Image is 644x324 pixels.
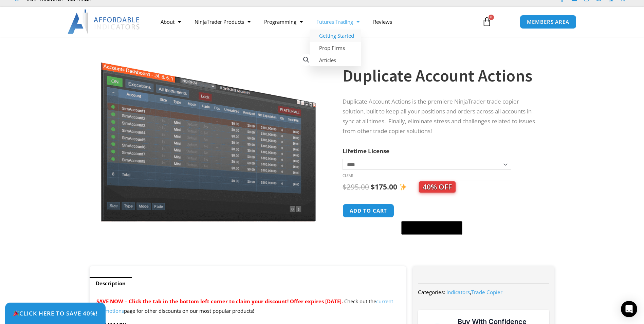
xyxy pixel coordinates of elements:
span: SAVE NOW – Click the tab in the bottom left corner to claim your discount! Offer expires [DATE]. [96,298,343,305]
span: $ [343,182,347,192]
span: MEMBERS AREA [527,19,569,24]
a: Articles [310,54,361,66]
a: About [154,14,188,30]
a: 0 [472,12,502,32]
ul: Futures Trading [310,30,361,66]
a: Trade Copier [471,289,502,295]
p: Duplicate Account Actions is the premiere NinjaTrader trade copier solution, built to keep all yo... [343,97,541,136]
a: NinjaTrader Products [188,14,257,30]
a: Getting Started [310,30,361,42]
img: LogoAI | Affordable Indicators – NinjaTrader [68,10,141,34]
a: View full-screen image gallery [300,54,312,66]
bdi: 295.00 [343,182,369,192]
a: Futures Trading [310,14,366,30]
a: Clear options [343,173,353,178]
a: Indicators [446,289,470,295]
a: Description [90,277,132,290]
img: ✨ [400,183,407,191]
a: Prop Firms [310,42,361,54]
span: Categories: [418,289,445,295]
nav: Menu [154,14,474,30]
a: 🎉Click Here to save 40%! [5,303,106,324]
p: Check out the page for other discounts on our most popular products! [96,297,400,316]
h1: Duplicate Account Actions [343,64,541,88]
div: Open Intercom Messenger [621,301,637,317]
button: Buy with GPay [401,221,462,235]
span: Click Here to save 40%! [13,310,98,316]
button: Add to cart [343,204,394,218]
span: 40% OFF [419,181,456,193]
span: 0 [489,15,494,20]
iframe: PayPal Message 1 [343,239,541,245]
bdi: 175.00 [371,182,397,192]
iframe: Secure express checkout frame [400,203,461,219]
a: Reviews [366,14,399,30]
label: Lifetime License [343,147,389,155]
span: $ [371,182,375,192]
a: Programming [257,14,310,30]
a: MEMBERS AREA [520,15,576,29]
span: , [446,289,502,295]
img: 🎉 [13,310,19,316]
